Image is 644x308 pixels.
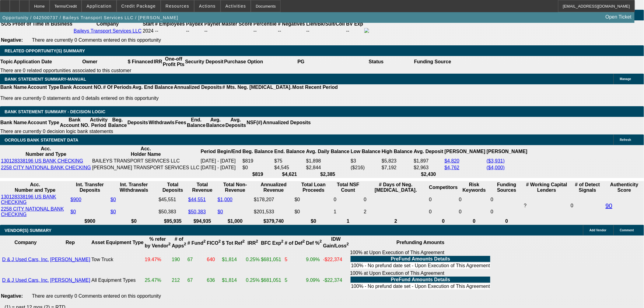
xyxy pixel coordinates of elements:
[27,84,60,90] th: Account Type
[2,257,49,262] a: D & J Used Cars, Inc.
[334,182,363,193] th: Sum of the Total NSF Count and Total Overdraft Fee Count from Ocrolus
[70,218,110,224] th: $900
[71,197,82,202] a: $900
[334,218,363,224] th: 1
[261,240,283,246] b: BFC Exp
[306,270,322,290] td: 9.09%
[620,138,631,142] span: Refresh
[243,239,245,244] sup: 2
[350,146,381,157] th: Low Balance
[153,56,163,68] th: IRR
[188,218,217,224] th: $94,935
[50,278,90,283] a: [PERSON_NAME]
[1,206,64,217] a: 2258 CITY NATIONAL BANK CHECKING
[92,146,200,157] th: Acc. Holder Name
[254,218,294,224] th: $379,740
[246,117,263,128] th: NSF(#)
[32,37,161,43] span: There are currently 0 Comments entered on this opportunity
[274,146,305,157] th: End. Balance
[155,28,159,33] span: --
[524,182,570,193] th: # Working Capital Lenders
[242,158,273,164] td: $819
[306,21,345,26] b: Lien/Bk/Suit/Coll
[254,197,293,202] div: $178,207
[158,182,187,193] th: Total Deposits
[323,236,349,248] b: IDW Gain/Loss
[429,194,458,205] td: 0
[217,218,253,224] th: $1,000
[222,84,292,90] th: # Mts. Neg. [MEDICAL_DATA].
[490,218,523,224] th: 0
[217,182,253,193] th: Total Non-Revenue
[166,4,189,9] span: Resources
[103,84,132,90] th: # Of Periods
[82,0,116,12] button: Application
[294,194,333,205] td: $0
[206,117,225,128] th: Avg. Balance
[247,240,258,246] b: IRR
[350,165,381,171] td: ($216)
[351,283,490,289] td: 100% - No prefund date set - Upon Execution of This Agreement
[391,256,450,261] b: PreFund Amounts Details
[346,21,363,26] b: BV Exp
[605,182,643,193] th: Authenticity Score
[173,84,222,90] th: Annualized Deposits
[145,270,171,290] td: 25.47%
[364,28,369,33] img: facebook-icon.png
[145,236,171,248] b: % refer by Vendor
[246,250,260,270] td: 0.25%
[281,239,283,244] sup: 2
[121,4,156,9] span: Credit Package
[187,250,206,270] td: 67
[163,56,185,68] th: One-off Profit Pts
[459,206,490,218] td: 0
[323,270,349,290] td: -$22,374
[201,146,242,157] th: Period Begin/End
[70,182,110,193] th: Int. Transfer Deposits
[158,206,187,218] td: $50,383
[207,250,221,270] td: 640
[490,182,523,193] th: Funding Sources
[306,171,350,177] th: $2,385
[459,218,490,224] th: 0
[50,257,90,262] a: [PERSON_NAME]
[254,21,277,26] b: Percentile
[524,203,527,208] span: Refresh to pull Number of Working Capital Lenders
[246,270,260,290] td: 0.25%
[117,0,160,12] button: Credit Package
[445,165,460,170] a: $4,762
[14,240,37,245] b: Company
[350,158,381,164] td: $3
[459,182,490,193] th: Risk Keywords
[219,239,221,244] sup: 2
[1,165,91,170] a: 2258 CITY NATIONAL BANK CHECKING
[263,117,311,128] th: Annualized Deposits
[306,28,345,34] td: --
[204,21,252,26] b: Paynet Master Score
[334,206,363,218] td: 1
[414,56,452,68] th: Funding Source
[306,250,322,270] td: 9.09%
[92,158,200,164] td: BAILEYS TRANSPORT SERVICES LLC
[201,165,242,171] td: [DATE] - [DATE]
[445,158,460,163] a: $4,820
[142,28,154,34] td: 2024
[414,171,444,177] th: $2,430
[429,218,458,224] th: 0
[444,146,486,157] th: [PERSON_NAME]
[0,96,338,101] p: There are currently 0 statements and 0 details entered on this opportunity
[294,206,333,218] td: $0
[2,15,178,20] span: Opportunity / 042500737 / Baileys Transport Services LLC / [PERSON_NAME]
[490,206,523,218] td: 0
[285,240,305,246] b: # of Def
[60,84,103,90] th: Bank Account NO.
[194,0,220,12] button: Actions
[1,158,83,163] a: 130128338196 US BANK CHECKING
[256,239,258,244] sup: 2
[188,197,206,202] a: $44,551
[254,209,293,215] div: $201,533
[187,270,206,290] td: 67
[397,240,445,245] b: Prefunding Amounts
[391,277,450,282] b: PreFund Amounts Details
[242,171,273,177] th: $819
